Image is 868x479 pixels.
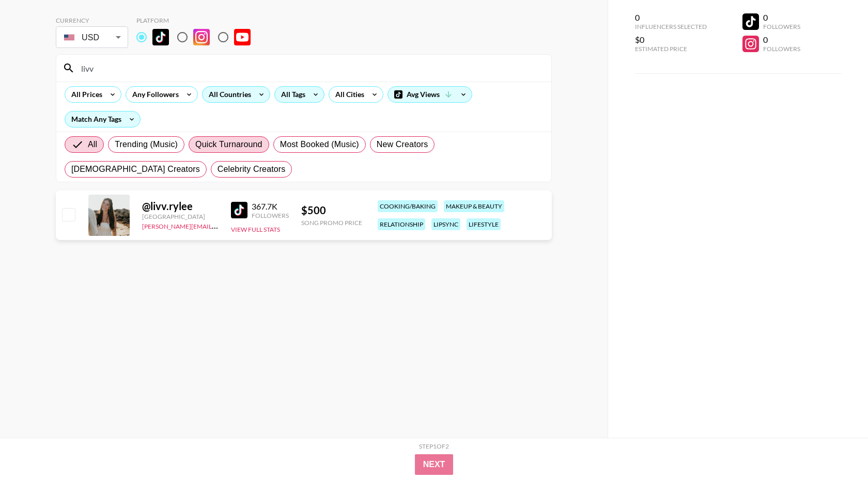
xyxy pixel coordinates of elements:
div: lifestyle [467,218,501,230]
input: Search by User Name [75,60,545,76]
span: Most Booked (Music) [280,138,359,151]
div: USD [58,28,126,46]
div: 0 [763,12,800,23]
span: New Creators [377,138,428,151]
div: Influencers Selected [635,23,707,30]
a: [PERSON_NAME][EMAIL_ADDRESS][DOMAIN_NAME] [142,220,295,230]
div: Platform [136,17,259,24]
div: All Countries [203,87,253,102]
div: Avg Views [388,87,472,102]
div: 0 [763,35,800,45]
div: cooking/baking [378,200,438,212]
div: Any Followers [126,87,181,102]
div: All Tags [275,87,307,102]
div: Step 1 of 2 [419,442,449,450]
span: Quick Turnaround [195,138,262,151]
button: Next [415,454,454,475]
iframe: Drift Widget Chat Controller [816,427,856,467]
div: $0 [635,35,707,45]
img: Instagram [193,29,210,45]
div: $ 500 [301,204,362,217]
div: 367.7K [252,201,289,212]
div: Followers [252,212,289,219]
div: Currency [56,17,128,24]
div: 0 [635,12,707,23]
div: All Prices [65,87,104,102]
span: Celebrity Creators [218,163,286,175]
div: Match Any Tags [65,111,140,127]
img: YouTube [234,29,251,45]
div: [GEOGRAPHIC_DATA] [142,213,219,220]
div: Song Promo Price [301,219,362,227]
div: lipsync [431,218,460,230]
span: All [88,138,97,151]
div: Estimated Price [635,45,707,53]
img: TikTok [152,29,169,45]
button: View Full Stats [231,226,280,233]
div: makeup & beauty [444,200,504,212]
span: [DEMOGRAPHIC_DATA] Creators [71,163,200,175]
div: Followers [763,45,800,53]
span: Trending (Music) [115,138,178,151]
div: All Cities [329,87,366,102]
div: relationship [378,218,425,230]
div: Followers [763,23,800,30]
img: TikTok [231,202,247,218]
div: @ livv.rylee [142,200,219,213]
